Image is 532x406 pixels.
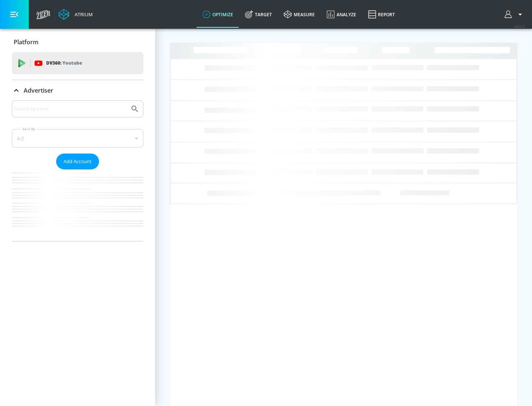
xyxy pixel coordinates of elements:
span: v 4.22.2 [514,24,525,28]
span: Add Account [64,157,92,166]
a: measure [278,1,321,28]
a: Analyze [321,1,362,28]
nav: list of Advertiser [12,169,143,241]
button: Add Account [56,154,99,169]
div: Atrium [72,11,93,18]
a: Report [362,1,401,28]
a: Target [239,1,278,28]
div: DV360: Youtube [12,52,143,74]
p: Platform [14,38,38,46]
label: Sort By [21,127,37,131]
input: Search by name [15,104,127,114]
a: optimize [197,1,239,28]
div: A-Z [12,129,143,148]
a: Atrium [58,9,93,20]
p: Advertiser [24,86,53,94]
p: Youtube [62,59,82,67]
div: Advertiser [12,80,143,101]
div: Advertiser [12,100,143,241]
div: Platform [12,32,143,52]
p: DV360: [46,59,82,67]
